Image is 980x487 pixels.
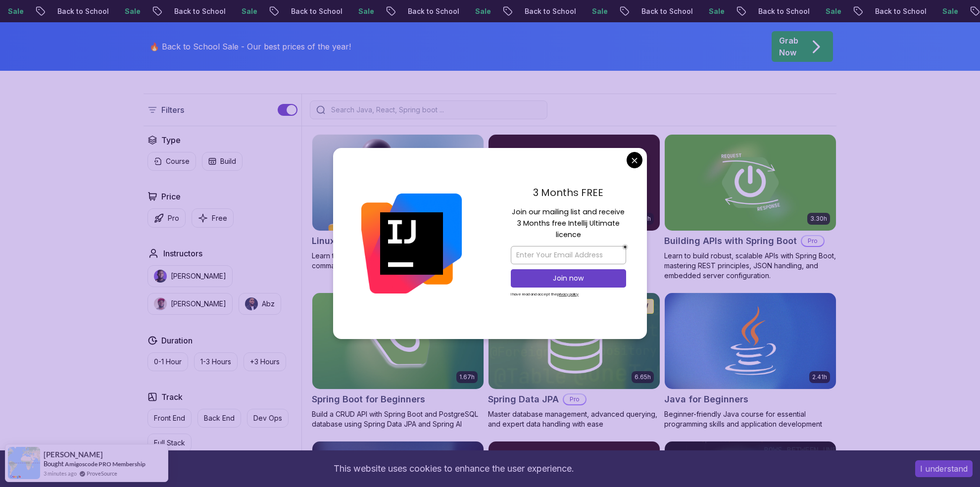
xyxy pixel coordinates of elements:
[200,357,231,367] p: 1-3 Hours
[802,236,824,246] p: Pro
[312,392,425,406] h2: Spring Boot for Beginners
[154,357,182,367] p: 0-1 Hour
[250,357,280,367] p: +3 Hours
[166,156,190,166] p: Course
[244,352,286,371] button: +3 Hours
[396,6,463,16] p: Back to School
[664,392,748,406] h2: Java for Beginners
[664,292,836,429] a: Java for Beginners card2.41hJava for BeginnersBeginner-friendly Java course for essential program...
[147,265,233,287] button: instructor img[PERSON_NAME]
[312,134,484,271] a: Linux Fundamentals card6.00hLinux FundamentalsProLearn the fundamentals of Linux and how to use t...
[664,251,836,281] p: Learn to build robust, scalable APIs with Spring Boot, mastering REST principles, JSON handling, ...
[44,469,77,478] span: 3 minutes ago
[810,215,827,223] p: 3.30h
[746,6,814,16] p: Back to School
[147,293,233,315] button: instructor img[PERSON_NAME]
[312,293,484,389] img: Spring Boot for Beginners card
[194,352,238,371] button: 1-3 Hours
[814,6,845,16] p: Sale
[812,373,827,381] p: 2.41h
[87,469,117,478] a: ProveSource
[161,391,183,403] h2: Track
[171,299,226,309] p: [PERSON_NAME]
[65,460,146,468] a: Amigoscode PRO Membership
[46,6,113,16] p: Back to School
[635,373,651,381] p: 6.65h
[147,409,192,428] button: Front End
[245,297,258,310] img: instructor img
[664,234,797,248] h2: Building APIs with Spring Boot
[149,41,351,52] p: 🔥 Back to School Sale - Our best prices of the year!
[489,293,660,389] img: Spring Data JPA card
[329,105,541,115] input: Search Java, React, Spring boot ...
[665,135,836,231] img: Building APIs with Spring Boot card
[44,450,103,459] span: [PERSON_NAME]
[162,6,230,16] p: Back to School
[204,413,235,423] p: Back End
[564,394,586,404] p: Pro
[161,335,193,346] h2: Duration
[312,234,399,248] h2: Linux Fundamentals
[312,292,484,429] a: Spring Boot for Beginners card1.67hNEWSpring Boot for BeginnersBuild a CRUD API with Spring Boot ...
[154,297,167,310] img: instructor img
[168,213,179,223] p: Pro
[154,413,185,423] p: Front End
[163,247,202,259] h2: Instructors
[697,6,729,16] p: Sale
[113,6,145,16] p: Sale
[197,409,241,428] button: Back End
[312,251,484,271] p: Learn the fundamentals of Linux and how to use the command line
[630,6,697,16] p: Back to School
[664,134,836,281] a: Building APIs with Spring Boot card3.30hBuilding APIs with Spring BootProLearn to build robust, s...
[488,134,660,281] a: Advanced Spring Boot card5.18hAdvanced Spring BootProDive deep into Spring Boot with our advanced...
[262,299,275,309] p: Abz
[202,152,243,171] button: Build
[220,156,236,166] p: Build
[44,460,64,468] span: Bought
[312,409,484,429] p: Build a CRUD API with Spring Boot and PostgreSQL database using Spring Data JPA and Spring AI
[513,6,580,16] p: Back to School
[147,434,192,452] button: Full Stack
[192,208,234,228] button: Free
[147,352,188,371] button: 0-1 Hour
[931,6,962,16] p: Sale
[580,6,612,16] p: Sale
[459,373,475,381] p: 1.67h
[664,409,836,429] p: Beginner-friendly Java course for essential programming skills and application development
[253,413,282,423] p: Dev Ops
[488,409,660,429] p: Master database management, advanced querying, and expert data handling with ease
[147,152,196,171] button: Course
[463,6,495,16] p: Sale
[239,293,281,315] button: instructor imgAbz
[915,460,973,477] button: Accept cookies
[489,135,660,231] img: Advanced Spring Boot card
[488,292,660,429] a: Spring Data JPA card6.65hNEWSpring Data JPAProMaster database management, advanced querying, and ...
[8,447,40,479] img: provesource social proof notification image
[161,191,181,202] h2: Price
[161,104,184,116] p: Filters
[863,6,931,16] p: Back to School
[154,438,185,448] p: Full Stack
[247,409,289,428] button: Dev Ops
[665,293,836,389] img: Java for Beginners card
[230,6,261,16] p: Sale
[171,271,226,281] p: [PERSON_NAME]
[147,208,186,228] button: Pro
[7,458,900,480] div: This website uses cookies to enhance the user experience.
[488,392,559,406] h2: Spring Data JPA
[346,6,378,16] p: Sale
[154,270,167,283] img: instructor img
[279,6,346,16] p: Back to School
[779,35,798,58] p: Grab Now
[161,134,181,146] h2: Type
[312,135,484,231] img: Linux Fundamentals card
[212,213,227,223] p: Free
